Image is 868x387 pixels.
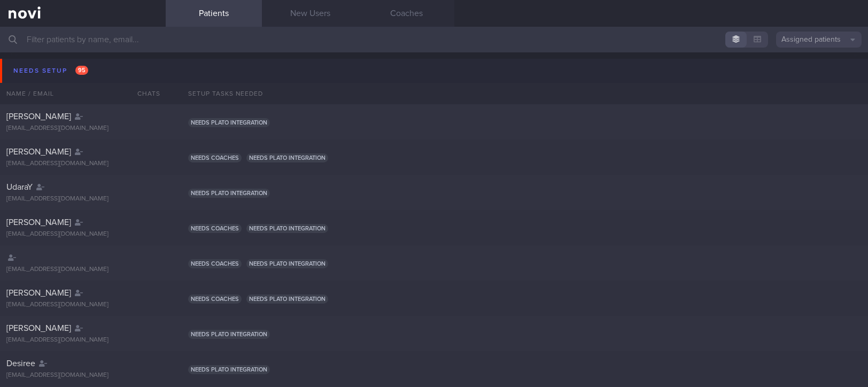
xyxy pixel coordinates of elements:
span: [PERSON_NAME] [6,324,71,332]
span: Needs plato integration [188,189,270,198]
span: [PERSON_NAME] [6,218,71,227]
span: Needs coaches [188,224,242,233]
span: Needs plato integration [188,330,270,339]
span: 95 [75,66,88,75]
span: [PERSON_NAME] [6,148,71,156]
span: Needs plato integration [246,295,328,304]
span: UdaraY [6,183,33,191]
div: [EMAIL_ADDRESS][DOMAIN_NAME] [6,266,159,274]
span: Needs plato integration [246,224,328,233]
button: Assigned patients [776,32,862,48]
div: [EMAIL_ADDRESS][DOMAIN_NAME] [6,160,159,168]
div: [EMAIL_ADDRESS][DOMAIN_NAME] [6,230,159,238]
span: Needs plato integration [246,153,328,162]
span: [PERSON_NAME] [6,112,71,121]
div: Chats [123,83,166,104]
div: Setup tasks needed [182,83,868,104]
span: Needs plato integration [188,118,270,127]
span: Needs coaches [188,259,242,268]
span: [PERSON_NAME] [6,289,71,297]
span: Desiree [6,359,35,368]
span: Needs plato integration [188,365,270,374]
div: [EMAIL_ADDRESS][DOMAIN_NAME] [6,301,159,309]
span: Needs coaches [188,295,242,304]
div: [EMAIL_ADDRESS][DOMAIN_NAME] [6,125,159,133]
span: Needs coaches [188,153,242,162]
span: Needs plato integration [246,259,328,268]
div: [EMAIL_ADDRESS][DOMAIN_NAME] [6,336,159,344]
div: [EMAIL_ADDRESS][DOMAIN_NAME] [6,371,159,380]
div: Needs setup [11,64,91,78]
div: [EMAIL_ADDRESS][DOMAIN_NAME] [6,195,159,203]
